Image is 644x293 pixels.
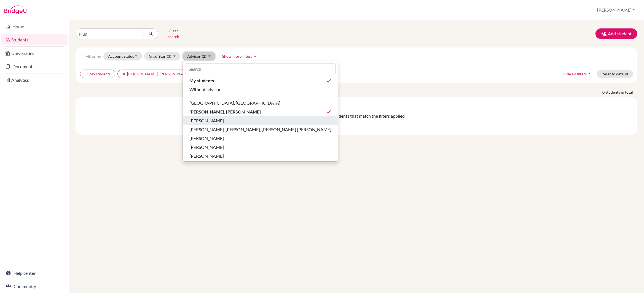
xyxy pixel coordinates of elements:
[76,28,144,39] input: Find student by name...
[597,70,633,78] button: Reset to default
[1,281,68,292] a: Community
[1,61,68,72] a: Documents
[80,54,84,58] i: filter_list
[85,54,101,59] span: Filter by
[167,54,171,59] span: (3)
[605,89,637,95] span: students in total
[103,52,142,60] button: Account Status
[1,268,68,279] a: Help center
[595,28,637,39] button: Add student
[183,107,338,116] button: [PERSON_NAME], [PERSON_NAME]done
[4,6,26,14] img: Bridge-U
[1,34,68,45] a: Students
[183,61,338,162] div: Advisor(2)
[183,134,338,143] button: [PERSON_NAME]
[1,21,68,32] a: Home
[189,100,280,106] span: [GEOGRAPHIC_DATA], [GEOGRAPHIC_DATA]
[80,70,115,78] button: clearMy students
[189,109,261,115] span: [PERSON_NAME], [PERSON_NAME]
[183,99,338,107] button: [GEOGRAPHIC_DATA], [GEOGRAPHIC_DATA]
[85,72,88,76] i: clear
[602,89,605,95] strong: 0
[183,85,338,94] button: Without advisor
[158,27,189,41] button: Clear search
[183,116,338,125] button: [PERSON_NAME]
[183,52,215,60] button: Advisor(2)
[189,86,221,93] span: Without advisor
[189,153,224,159] span: [PERSON_NAME]
[122,72,126,76] i: clear
[326,109,331,115] i: done
[189,144,224,151] span: [PERSON_NAME]
[202,54,206,59] span: (2)
[183,125,338,134] button: [PERSON_NAME]-[PERSON_NAME], [PERSON_NAME] [PERSON_NAME]
[189,126,331,133] span: [PERSON_NAME]-[PERSON_NAME], [PERSON_NAME] [PERSON_NAME]
[117,70,195,78] button: clear[PERSON_NAME], [PERSON_NAME]
[222,54,252,59] span: Show more filters
[185,64,336,74] input: Search
[563,72,587,76] span: Hide all filters
[189,135,224,142] span: [PERSON_NAME]
[144,52,181,60] button: Grad Year(3)
[80,113,633,119] div: There are no students that match the filters applied
[218,52,262,60] button: Show more filtersarrow_drop_up
[587,71,592,76] i: arrow_drop_up
[1,48,68,59] a: Universities
[252,53,258,59] i: arrow_drop_up
[183,76,338,85] button: My studentsdone
[558,70,597,78] button: Hide all filtersarrow_drop_up
[595,5,637,15] button: [PERSON_NAME]
[326,78,331,83] i: done
[183,152,338,160] button: [PERSON_NAME]
[183,143,338,152] button: [PERSON_NAME]
[189,117,224,124] span: [PERSON_NAME]
[189,77,214,84] span: My students
[1,75,68,86] a: Analytics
